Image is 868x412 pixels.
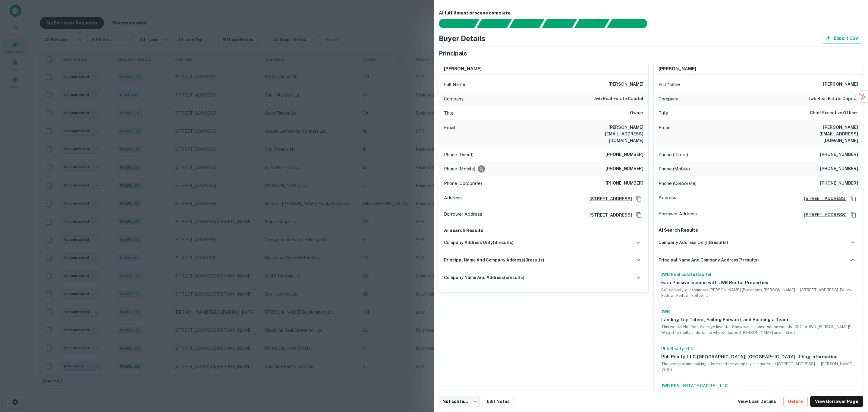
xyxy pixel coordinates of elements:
h6: jwb real estate capital [809,95,858,103]
h6: AI fulfillment process complete. [439,10,863,17]
h6: [PHONE_NUMBER] [605,151,643,158]
button: Copy Address [634,211,643,220]
h6: [PERSON_NAME] [444,65,482,72]
p: Title [659,109,668,117]
h6: [PERSON_NAME] [609,81,643,88]
h6: [PHONE_NUMBER] [605,180,643,187]
h4: Buyer Details [439,33,486,44]
p: The principal and mailing address of the company is situated at [STREET_ADDRESS]. ... [PERSON_NAM... [661,361,855,372]
div: Documents found, AI parsing details... [509,19,544,28]
div: Sending borrower request to AI... [432,19,477,28]
p: Company [659,95,678,103]
button: Copy Address [849,194,858,203]
p: Address [444,194,462,203]
h6: [PERSON_NAME] [659,65,696,72]
a: [STREET_ADDRESS] [799,195,847,202]
p: Address [659,194,676,203]
h6: [PHONE_NUMBER] [820,165,858,173]
p: Collectively, our founders [PERSON_NAME] (President), [PERSON_NAME] ... [STREET_ADDRESS]. Follow ... [661,287,855,298]
p: Title [444,109,454,117]
p: Detail by Entity Name - SunBiz - Division of Corporations [661,390,855,398]
p: AI Search Results [444,227,643,234]
p: Earn Passive Income with JWB Rental Properties [661,279,855,286]
button: Delete [783,396,808,407]
h6: jwb real estate capital [594,95,643,103]
h6: company address only ( 8 results) [444,239,514,246]
h6: [PHONE_NUMBER] [605,165,643,173]
h6: [PERSON_NAME] [823,81,858,88]
a: JWB REAL ESTATE CAPITAL, LLC [661,383,855,389]
p: Phone (Direct) [659,151,688,158]
p: Company [444,95,464,103]
p: Email [659,124,670,144]
a: [STREET_ADDRESS] [585,195,632,202]
p: AI Search Results [659,227,858,234]
p: Phone (Corporate) [659,180,697,187]
a: JWB Real Estate Capital [661,271,855,278]
p: Phone (Direct) [444,151,473,158]
h5: Principals [439,49,467,58]
p: Full Name [659,81,680,88]
h6: Chief Executive Officer [810,109,858,117]
p: Phone (Mobile) [659,165,690,173]
h6: principal name and company address ( 9 results) [444,257,544,263]
a: [STREET_ADDRESS] [799,211,847,218]
h6: company name and address ( 5 results) [444,274,524,281]
button: Copy Address [634,194,643,203]
p: Full Name [444,81,465,88]
a: JWB [661,309,855,315]
div: Not contacted [439,396,480,407]
a: View Borrower Page [810,396,863,407]
button: Edit Notes [482,396,514,407]
p: Phone (Mobile) [444,165,475,173]
a: View Loan Details [733,396,781,407]
div: AI fulfillment process complete. [607,19,655,28]
p: Borrower Address [444,211,482,220]
h6: [PHONE_NUMBER] [820,151,858,158]
h6: company address only ( 8 results) [659,239,728,246]
h6: Owner [630,109,643,117]
p: Email [444,124,455,144]
p: Phone (Corporate) [444,180,482,187]
h6: [PERSON_NAME][EMAIL_ADDRESS][DOMAIN_NAME] [786,124,858,144]
iframe: Chat Widget [838,364,868,393]
div: Principals found, still searching for contact information. This may take time... [574,19,609,28]
div: Principals found, AI now looking for contact information... [542,19,577,28]
p: Phb Realty, LLC [GEOGRAPHIC_DATA], [GEOGRAPHIC_DATA] - filing information [661,353,855,360]
a: [STREET_ADDRESS] [585,212,632,218]
h6: [PERSON_NAME][EMAIL_ADDRESS][DOMAIN_NAME] [571,124,643,144]
h6: [PHONE_NUMBER] [820,180,858,187]
div: Requests to not be contacted at this number [478,165,485,173]
p: Landing Top Talent, Failing Forward, and Building a Team [661,316,855,323]
button: Copy Address [849,210,858,219]
div: Your request is received and processing... [476,19,512,28]
h6: principal name and company address ( 7 results) [659,257,759,263]
p: Borrower Address [659,210,697,219]
a: Phb Realty, LLC [661,346,855,352]
button: Export CSV [822,33,863,44]
p: This week's Not Your Average Investor Show was a conversation with the CEO of JWB, [PERSON_NAME]!... [661,324,855,335]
